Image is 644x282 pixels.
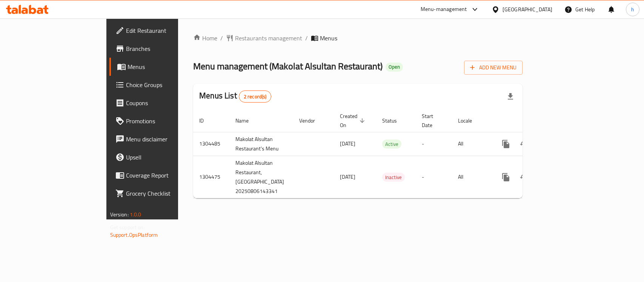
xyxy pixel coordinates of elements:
button: Change Status [515,135,533,153]
td: Makolat Alsultan Restaurant's Menu [229,132,293,156]
span: [DATE] [340,139,355,149]
span: Menu management ( Makolat Alsultan Restaurant ) [193,58,383,75]
div: Active [382,139,401,149]
button: Add New Menu [464,61,523,75]
span: Created On [340,112,367,130]
div: Menu-management [421,5,467,14]
span: Active [382,140,401,149]
span: [DATE] [340,172,355,182]
div: [GEOGRAPHIC_DATA] [503,5,552,14]
span: Coupons [126,98,208,107]
span: Branches [126,44,208,53]
a: Coverage Report [109,166,214,184]
table: enhanced table [193,109,575,199]
button: Change Status [515,168,533,186]
td: All [452,156,491,198]
nav: breadcrumb [193,34,523,43]
a: Branches [109,40,214,58]
a: Menu disclaimer [109,130,214,148]
span: Menus [320,34,337,43]
a: Menus [109,58,214,76]
span: Menus [128,62,208,71]
a: Coupons [109,94,214,112]
li: / [220,34,223,43]
td: All [452,132,491,156]
span: Edit Restaurant [126,26,208,35]
span: Restaurants management [235,34,302,43]
td: Makolat Alsultan Restaurant,[GEOGRAPHIC_DATA] 20250806143341 [229,156,293,198]
button: more [497,168,515,186]
span: Locale [458,116,482,125]
h2: Menus List [199,90,271,103]
a: Choice Groups [109,76,214,94]
span: Version: [110,210,129,219]
th: Actions [491,109,575,132]
td: - [416,156,452,198]
a: Promotions [109,112,214,130]
span: Upsell [126,153,208,162]
span: Menu disclaimer [126,135,208,144]
span: Add New Menu [470,63,516,72]
span: Inactive [382,173,405,182]
span: Get support on: [110,222,145,232]
a: Support.OpsPlatform [110,230,158,240]
span: Promotions [126,116,208,126]
span: Start Date [422,112,443,130]
span: Open [386,64,403,70]
a: Grocery Checklist [109,184,214,202]
span: Grocery Checklist [126,189,208,198]
span: Choice Groups [126,80,208,89]
div: Total records count [239,90,272,103]
span: ID [199,116,214,125]
span: Vendor [299,116,325,125]
span: h [631,5,634,14]
div: Export file [501,87,520,106]
div: Open [386,63,403,72]
span: Status [382,116,407,125]
span: 2 record(s) [239,93,271,100]
span: 1.0.0 [130,210,141,219]
span: Name [235,116,258,125]
td: - [416,132,452,156]
button: more [497,135,515,153]
li: / [305,34,308,43]
a: Edit Restaurant [109,21,214,40]
a: Upsell [109,148,214,166]
span: Coverage Report [126,171,208,180]
a: Restaurants management [226,34,302,43]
